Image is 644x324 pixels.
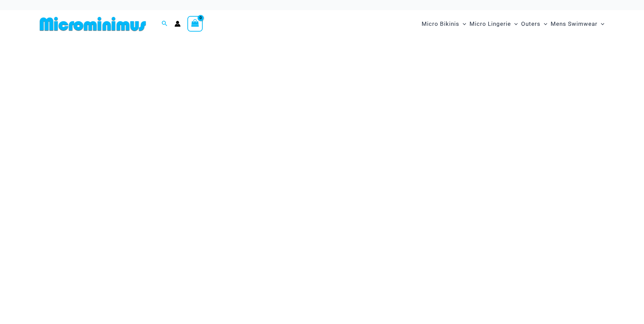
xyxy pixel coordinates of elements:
span: Menu Toggle [597,15,604,33]
a: Account icon link [174,21,181,27]
span: Menu Toggle [540,15,547,33]
a: Micro LingerieMenu ToggleMenu Toggle [468,14,519,34]
span: Menu Toggle [511,15,518,33]
span: Mens Swimwear [551,15,597,33]
nav: Site Navigation [419,13,607,35]
a: Search icon link [162,20,168,28]
span: Micro Lingerie [470,15,511,33]
span: Menu Toggle [459,15,466,33]
a: Micro BikinisMenu ToggleMenu Toggle [420,14,468,34]
a: Mens SwimwearMenu ToggleMenu Toggle [549,14,606,34]
img: MM SHOP LOGO FLAT [37,16,149,32]
span: Outers [521,15,540,33]
span: Micro Bikinis [422,15,459,33]
a: OutersMenu ToggleMenu Toggle [519,14,549,34]
a: View Shopping Cart, empty [187,16,203,32]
